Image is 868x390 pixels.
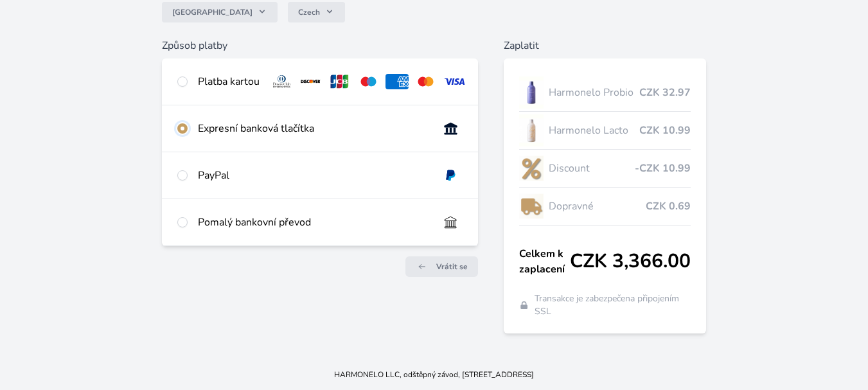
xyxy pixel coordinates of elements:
div: Platba kartou [198,74,260,89]
h6: Způsob platby [162,38,478,53]
img: discover.svg [299,74,323,89]
img: visa.svg [443,74,466,89]
img: mc.svg [414,74,438,89]
span: Discount [549,161,635,176]
img: CLEAN_PROBIO_se_stinem_x-lo.jpg [519,76,544,109]
img: discount-lo.png [519,152,544,184]
img: maestro.svg [357,74,380,89]
span: Celkem k zaplacení [519,246,570,277]
span: CZK 0.69 [646,199,691,214]
button: [GEOGRAPHIC_DATA] [162,2,278,22]
img: paypal.svg [439,168,463,183]
a: Vrátit se [405,256,478,277]
span: Vrátit se [436,261,468,272]
div: Pomalý bankovní převod [198,215,429,230]
img: jcb.svg [328,74,351,89]
div: PayPal [198,168,429,183]
div: Expresní banková tlačítka [198,121,429,136]
img: diners.svg [270,74,294,89]
span: Harmonelo Lacto [549,123,639,138]
span: CZK 10.99 [639,123,691,138]
img: amex.svg [385,74,409,89]
img: CLEAN_LACTO_se_stinem_x-hi-lo.jpg [519,114,544,146]
span: CZK 32.97 [639,85,691,100]
img: bankTransfer_IBAN.svg [439,215,463,230]
button: Czech [288,2,345,22]
span: Czech [298,7,320,17]
span: Dopravné [549,199,646,214]
img: onlineBanking_CZ.svg [439,121,463,136]
span: CZK 3,366.00 [570,250,691,273]
span: Transakce je zabezpečena připojením SSL [535,292,691,318]
span: [GEOGRAPHIC_DATA] [172,7,252,17]
span: Harmonelo Probio [549,85,639,100]
h6: Zaplatit [504,38,706,53]
span: -CZK 10.99 [635,161,691,176]
img: delivery-lo.png [519,190,544,222]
